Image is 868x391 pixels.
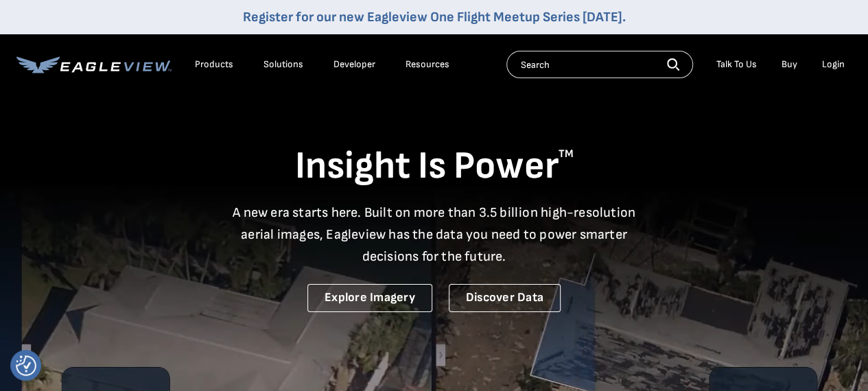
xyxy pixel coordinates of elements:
sup: TM [559,147,574,161]
div: Solutions [263,58,303,71]
div: Products [195,58,233,71]
input: Search [506,51,693,78]
p: A new era starts here. Built on more than 3.5 billion high-resolution aerial images, Eagleview ha... [224,202,644,268]
div: Resources [406,58,449,71]
button: Consent Preferences [16,355,36,376]
h1: Insight Is Power [16,143,852,191]
a: Developer [333,58,375,71]
a: Buy [782,58,797,71]
a: Discover Data [449,284,561,312]
img: Revisit consent button [16,355,36,376]
div: Talk To Us [716,58,757,71]
a: Explore Imagery [307,284,432,312]
a: Register for our new Eagleview One Flight Meetup Series [DATE]. [243,9,626,25]
div: Login [822,58,845,71]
